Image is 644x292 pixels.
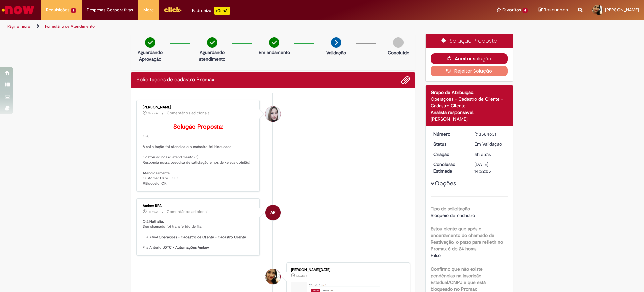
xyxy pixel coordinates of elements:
span: 4 [522,8,528,13]
div: Nathalia Lucia Falcao Lopes Batista [265,269,281,284]
button: Rejeitar Solução [431,66,508,76]
p: +GenAi [214,7,230,15]
span: Bloqueio de cadastro [431,212,475,218]
div: Daniele Aparecida Queiroz [265,106,281,122]
span: Rascunhos [544,7,568,13]
b: Tipo de solicitação [431,206,470,212]
div: Ambev RPA [143,204,254,208]
div: Em Validação [474,141,505,148]
img: arrow-next.png [331,37,341,48]
span: 4h atrás [148,111,158,115]
small: Comentários adicionais [167,209,210,215]
span: Favoritos [502,7,521,13]
div: R13584631 [474,131,505,137]
img: ServiceNow [1,3,35,17]
span: 2 [71,8,76,13]
img: check-circle-green.png [145,37,155,48]
p: Concluído [388,49,409,56]
span: AR [270,205,276,221]
b: OTC - Automações Ambev [164,245,209,250]
div: [DATE] 14:52:05 [474,161,505,174]
b: Solução Proposta: [173,123,223,131]
b: Operações - Cadastro de Cliente - Cadastro Cliente [159,235,246,240]
div: 01/10/2025 09:51:57 [474,151,505,158]
time: 01/10/2025 09:51:57 [474,151,491,157]
ul: Trilhas de página [5,20,424,33]
div: Operações - Cadastro de Cliente - Cadastro Cliente [431,96,508,109]
p: Olá, A solicitação foi atendida e o cadastro foi bloqueado. Gostou do nosso atendimento? :) Respo... [143,124,254,186]
b: Estou ciente que após o encerramento do chamado de Reativação, o prazo para refletir no Promax é ... [431,226,503,252]
p: Olá, , Seu chamado foi transferido de fila. Fila Atual: Fila Anterior: [143,219,254,250]
p: Aguardando atendimento [196,49,228,62]
span: More [143,7,154,13]
span: 5h atrás [474,151,491,157]
time: 01/10/2025 10:03:47 [148,210,158,214]
button: Aceitar solução [431,53,508,64]
span: [PERSON_NAME] [605,7,639,13]
div: Analista responsável: [431,109,508,116]
dt: Conclusão Estimada [428,161,470,174]
div: Ambev RPA [265,205,281,220]
div: [PERSON_NAME] [431,116,508,122]
a: Página inicial [7,24,31,29]
time: 01/10/2025 10:37:08 [148,111,158,115]
span: Despesas Corporativas [87,7,133,13]
div: Grupo de Atribuição: [431,89,508,96]
img: click_logo_yellow_360x200.png [164,5,182,15]
h2: Solicitações de cadastro Promax Histórico de tíquete [136,77,214,83]
b: Nathalia [149,219,163,224]
p: Em andamento [259,49,290,56]
dt: Número [428,131,470,137]
span: Requisições [46,7,69,13]
small: Comentários adicionais [167,110,210,116]
button: Adicionar anexos [401,76,410,84]
dt: Status [428,141,470,148]
img: img-circle-grey.png [393,37,404,48]
div: Padroniza [192,7,230,15]
div: [PERSON_NAME] [143,105,254,109]
div: Solução Proposta [426,34,513,48]
b: Confirmo que não existe pendências na Inscrição Estadual/CNPJ e que está bloqueado no Promax [431,266,486,292]
time: 01/10/2025 09:51:54 [296,274,307,278]
span: 5h atrás [148,210,158,214]
span: Falso [431,252,441,258]
img: check-circle-green.png [269,37,279,48]
span: 5h atrás [296,274,307,278]
dt: Criação [428,151,470,158]
p: Aguardando Aprovação [134,49,166,62]
a: Formulário de Atendimento [45,24,95,29]
div: [PERSON_NAME][DATE] [291,268,403,272]
p: Validação [326,49,346,56]
a: Rascunhos [538,7,568,13]
img: check-circle-green.png [207,37,217,48]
